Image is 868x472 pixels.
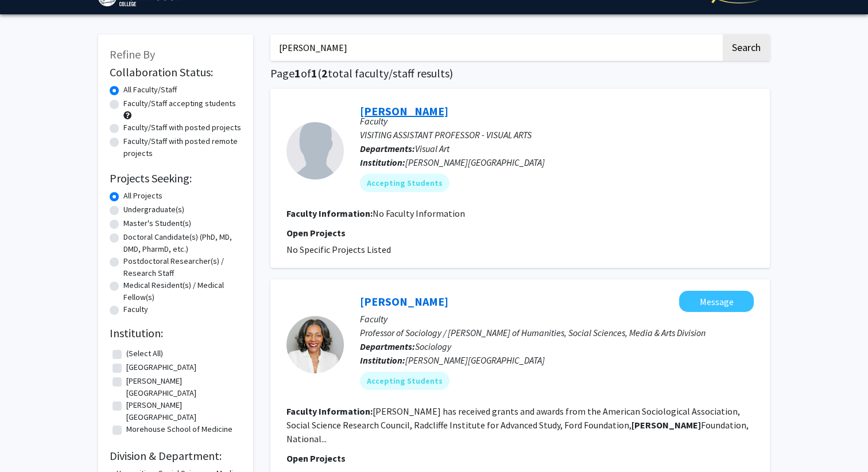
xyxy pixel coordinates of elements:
h1: Page of ( total faculty/staff results) [270,67,770,80]
b: Institution: [360,157,405,168]
p: VISITING ASSISTANT PROFESSOR - VISUAL ARTS [360,128,754,142]
span: Sociology [415,341,451,352]
label: Master's Student(s) [123,217,191,229]
label: [PERSON_NAME][GEOGRAPHIC_DATA] [126,399,239,423]
button: Search [723,34,770,61]
label: (Select All) [126,348,163,360]
span: 1 [294,66,301,80]
h2: Collaboration Status: [110,65,242,79]
p: Open Projects [286,451,754,465]
label: Postdoctoral Researcher(s) / Research Staff [123,255,242,279]
span: [PERSON_NAME][GEOGRAPHIC_DATA] [405,157,545,168]
a: [PERSON_NAME] [360,104,448,118]
button: Message Regine O. Jackson [679,291,754,312]
label: Faculty/Staff with posted projects [123,122,241,134]
label: Morehouse School of Medicine [126,423,232,435]
mat-chip: Accepting Students [360,372,449,390]
a: [PERSON_NAME] [360,294,448,309]
p: Faculty [360,312,754,326]
b: Departments: [360,341,415,352]
iframe: Chat [9,420,49,463]
span: 1 [311,66,317,80]
label: Faculty/Staff accepting students [123,97,236,110]
label: Faculty [123,303,148,315]
label: Undergraduate(s) [123,204,184,216]
b: Faculty Information: [286,405,373,417]
span: No Specific Projects Listed [286,244,391,255]
p: Professor of Sociology / [PERSON_NAME] of Humanities, Social Sciences, Media & Arts Division [360,326,754,340]
label: Faculty/Staff with posted remote projects [123,135,242,159]
label: [PERSON_NAME][GEOGRAPHIC_DATA] [126,375,239,399]
h2: Projects Seeking: [110,171,242,185]
label: [GEOGRAPHIC_DATA] [126,361,196,373]
input: Search Keywords [270,34,721,61]
mat-chip: Accepting Students [360,174,449,192]
b: Institution: [360,354,405,366]
fg-read-more: [PERSON_NAME] has received grants and awards from the American Sociological Association, Social S... [286,405,749,444]
label: All Projects [123,190,162,202]
h2: Division & Department: [110,449,242,463]
span: Refine By [110,47,155,61]
label: Medical Resident(s) / Medical Fellow(s) [123,279,242,303]
b: Departments: [360,143,415,154]
b: Faculty Information: [286,208,373,219]
b: [PERSON_NAME] [631,419,701,431]
span: Visual Art [415,143,449,154]
span: 2 [321,66,328,80]
p: Faculty [360,114,754,128]
label: All Faculty/Staff [123,84,177,96]
span: [PERSON_NAME][GEOGRAPHIC_DATA] [405,354,545,366]
span: No Faculty Information [373,208,465,219]
p: Open Projects [286,226,754,240]
label: Doctoral Candidate(s) (PhD, MD, DMD, PharmD, etc.) [123,231,242,255]
h2: Institution: [110,326,242,340]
